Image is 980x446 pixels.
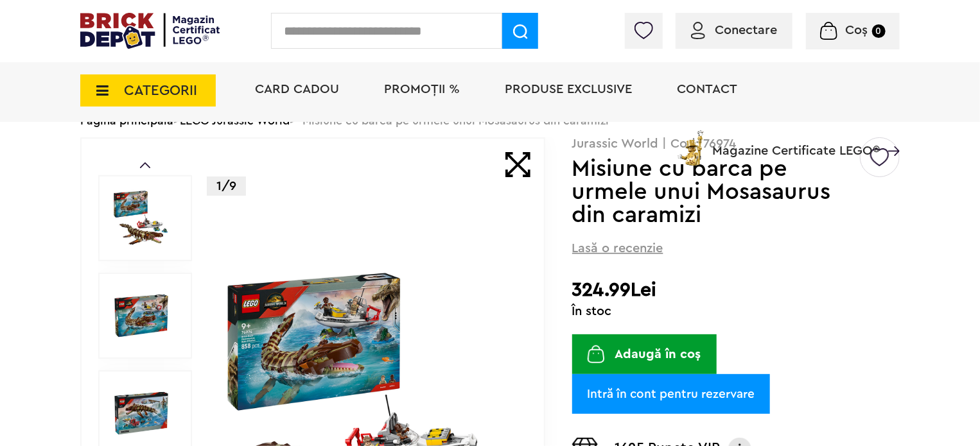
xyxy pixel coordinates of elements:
[872,24,886,38] small: 0
[572,157,858,227] h1: Misiune cu barca pe urmele unui Mosasaurus din caramizi
[112,287,170,345] img: Misiune cu barca pe urmele unui Mosasaurus din caramizi
[572,334,717,374] button: Adaugă în coș
[880,128,900,141] a: Magazine Certificate LEGO®
[572,305,900,318] div: În stoc
[712,128,880,157] span: Magazine Certificate LEGO®
[677,83,737,96] a: Contact
[124,83,197,98] span: CATEGORII
[207,176,246,196] p: 1/9
[846,24,868,37] span: Coș
[691,24,777,37] a: Conectare
[255,83,339,96] a: Card Cadou
[112,384,170,442] img: Misiune cu barca pe urmele unui Mosasaurus din caramizi LEGO 76974
[112,189,170,247] img: Misiune cu barca pe urmele unui Mosasaurus din caramizi
[572,279,900,302] h2: 324.99Lei
[505,83,632,96] a: Produse exclusive
[715,24,777,37] span: Conectare
[384,83,460,96] a: PROMOȚII %
[572,239,663,257] span: Lasă o recenzie
[572,374,770,414] a: Intră în cont pentru rezervare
